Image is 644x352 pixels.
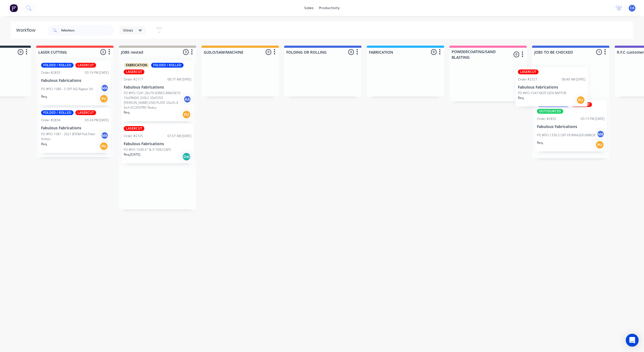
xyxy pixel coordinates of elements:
div: productivity [316,4,342,12]
div: Workflow [16,27,38,34]
div: sales [302,4,316,12]
img: Factory [10,4,18,12]
div: Open Intercom Messenger [626,334,639,347]
input: Search for orders... [61,25,114,36]
span: CA [630,6,634,10]
span: Views [123,27,133,33]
